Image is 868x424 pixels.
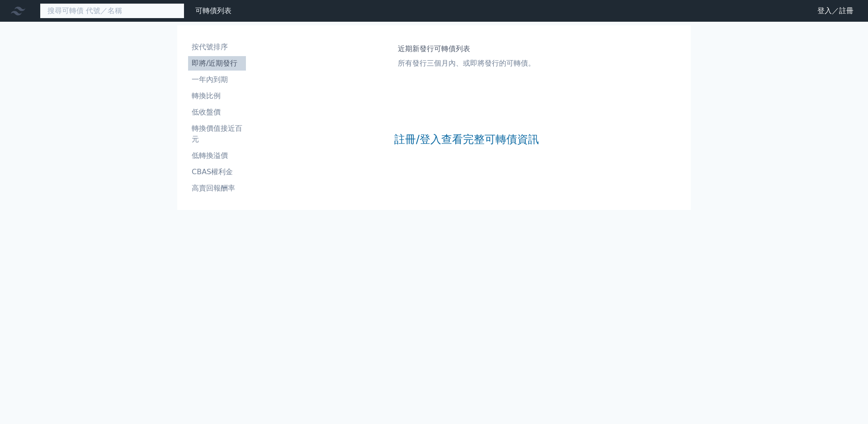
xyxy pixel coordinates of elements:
a: CBAS權利金 [188,165,246,179]
a: 登入／註冊 [810,4,861,18]
p: 所有發行三個月內、或即將發行的可轉債。 [398,58,535,69]
a: 可轉債列表 [195,6,231,15]
a: 低轉換溢價 [188,148,246,163]
li: CBAS權利金 [188,167,246,177]
h1: 近期新發行可轉債列表 [398,43,535,54]
a: 高賣回報酬率 [188,181,246,195]
input: 搜尋可轉債 代號／名稱 [40,3,184,19]
a: 低收盤價 [188,105,246,119]
li: 轉換比例 [188,91,246,101]
li: 轉換價值接近百元 [188,123,246,145]
a: 轉換價值接近百元 [188,121,246,147]
li: 低轉換溢價 [188,150,246,161]
li: 即將/近期發行 [188,58,246,69]
a: 一年內到期 [188,72,246,87]
a: 按代號排序 [188,40,246,54]
li: 一年內到期 [188,74,246,85]
li: 低收盤價 [188,107,246,118]
li: 按代號排序 [188,42,246,52]
li: 高賣回報酬率 [188,183,246,194]
a: 即將/近期發行 [188,56,246,71]
a: 註冊/登入查看完整可轉債資訊 [394,132,539,147]
a: 轉換比例 [188,89,246,103]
